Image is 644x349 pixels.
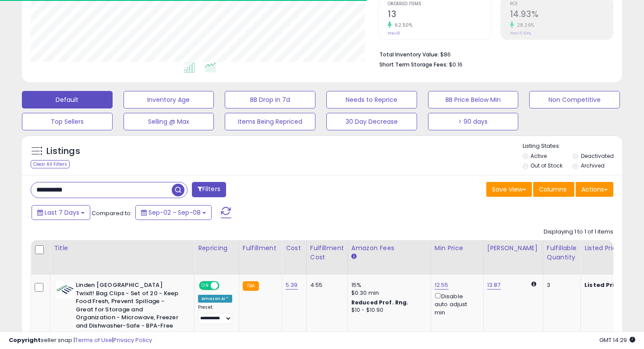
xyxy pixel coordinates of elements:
div: 4.55 [310,281,341,289]
span: ROI [510,2,613,7]
button: BB Price Below Min [428,91,519,108]
a: 13.87 [487,281,501,290]
small: Prev: 8 [388,31,400,36]
div: Displaying 1 to 1 of 1 items [544,228,613,236]
small: Amazon Fees. [351,253,357,261]
strong: Copyright [9,336,41,344]
span: Compared to: [92,209,132,217]
h2: 13 [388,9,491,21]
button: Save View [486,182,532,197]
div: Fulfillable Quantity [547,244,577,262]
div: Min Price [435,244,480,253]
button: Selling @ Max [124,113,214,130]
button: Filters [192,182,226,197]
span: Ordered Items [388,2,491,7]
span: ON [200,282,211,290]
div: Repricing [198,244,235,253]
div: Preset: [198,304,232,324]
b: Short Term Storage Fees: [379,61,448,68]
a: Terms of Use [75,336,112,344]
div: Amazon AI * [198,295,232,303]
small: 62.50% [392,22,412,28]
div: Amazon Fees [351,244,427,253]
b: Total Inventory Value: [379,51,439,58]
button: Sep-02 - Sep-08 [135,205,212,220]
button: Top Sellers [22,113,113,130]
div: Fulfillment [243,244,278,253]
div: [PERSON_NAME] [487,244,539,253]
button: 30 Day Decrease [326,113,417,130]
div: 15% [351,281,424,289]
button: Non Competitive [529,91,620,108]
span: Columns [539,185,566,194]
div: 3 [547,281,574,289]
span: OFF [218,282,232,290]
button: Actions [576,182,613,197]
div: Fulfillment Cost [310,244,344,262]
button: BB Drop in 7d [225,91,315,108]
a: Privacy Policy [113,336,152,344]
img: 41XPb3ypz1L._SL40_.jpg [56,281,74,299]
button: > 90 days [428,113,519,130]
span: Sep-02 - Sep-08 [149,208,201,217]
div: Cost [286,244,303,253]
small: FBA [243,281,259,291]
b: Linden [GEOGRAPHIC_DATA] Twixit! Bag Clips - Set of 20 - Keep Food Fresh, Prevent Spillage - Grea... [76,281,182,332]
button: Items Being Repriced [225,113,315,130]
button: Last 7 Days [32,205,90,220]
small: Prev: 11.64% [510,31,531,36]
small: 28.26% [514,22,534,28]
div: $10 - $10.90 [351,307,424,314]
b: Listed Price: [584,281,624,289]
h5: Listings [46,145,80,157]
p: Listing States: [523,142,623,150]
a: 5.39 [286,281,298,290]
span: 2025-09-16 14:29 GMT [599,336,635,344]
span: Last 7 Days [45,208,79,217]
b: Reduced Prof. Rng. [351,299,409,306]
label: Archived [581,162,605,169]
li: $86 [379,49,607,59]
button: Columns [533,182,574,197]
div: Clear All Filters [31,160,70,168]
div: Disable auto adjust min [435,291,477,317]
button: Inventory Age [124,91,214,108]
span: $0.16 [449,60,463,69]
a: 12.55 [435,281,449,290]
button: Needs to Reprice [326,91,417,108]
div: $0.30 min [351,289,424,297]
button: Default [22,91,113,108]
h2: 14.93% [510,9,613,21]
div: seller snap | | [9,336,152,345]
div: Title [54,244,191,253]
label: Out of Stock [531,162,563,169]
label: Deactivated [581,152,614,160]
label: Active [531,152,547,160]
